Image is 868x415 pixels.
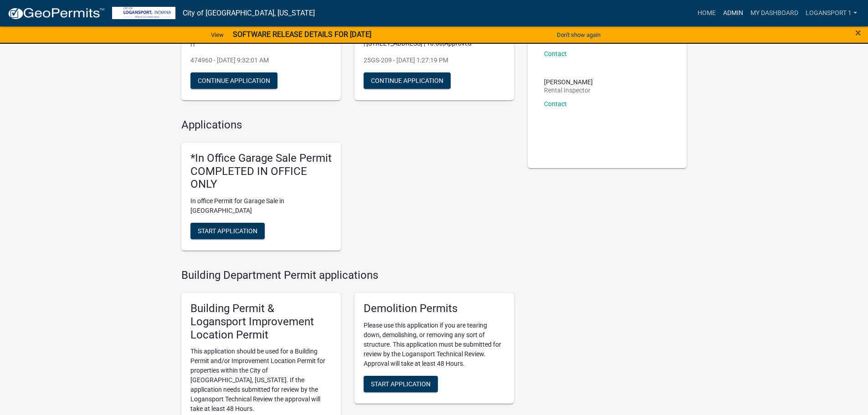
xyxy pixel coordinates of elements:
a: Logansport 1 [802,5,861,22]
img: City of Logansport, Indiana [112,7,175,19]
a: Contact [544,100,567,108]
p: 25GS-209 - [DATE] 1:27:19 PM [364,56,505,65]
span: Start Application [198,227,257,235]
button: Close [855,27,861,38]
span: × [855,26,861,39]
span: Start Application [371,380,431,387]
a: Home [694,5,719,22]
h4: Building Department Permit applications [181,269,514,282]
button: Continue Application [190,72,277,89]
h5: Demolition Permits [364,302,505,315]
a: Contact [544,50,567,57]
h4: Applications [181,118,514,132]
button: Don't show again [553,27,604,42]
h5: *In Office Garage Sale Permit COMPLETED IN OFFICE ONLY [190,152,332,191]
h5: Building Permit & Logansport Improvement Location Permit [190,302,332,341]
a: Admin [719,5,747,22]
a: My Dashboard [747,5,802,22]
strong: SOFTWARE RELEASE DETAILS FOR [DATE] [233,30,371,39]
a: City of [GEOGRAPHIC_DATA], [US_STATE] [183,5,315,21]
p: Please use this application if you are tearing down, demolishing, or removing any sort of structu... [364,321,505,369]
p: In office Permit for Garage Sale in [GEOGRAPHIC_DATA] [190,196,332,215]
button: Start Application [364,376,438,392]
p: Rental Inspector [544,87,593,93]
p: This application should be used for a Building Permit and/or Improvement Location Permit for prop... [190,347,332,414]
button: Continue Application [364,72,451,89]
a: View [207,27,227,42]
p: 474960 - [DATE] 9:32:01 AM [190,56,332,65]
p: [PERSON_NAME] [544,79,593,85]
button: Start Application [190,223,265,239]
